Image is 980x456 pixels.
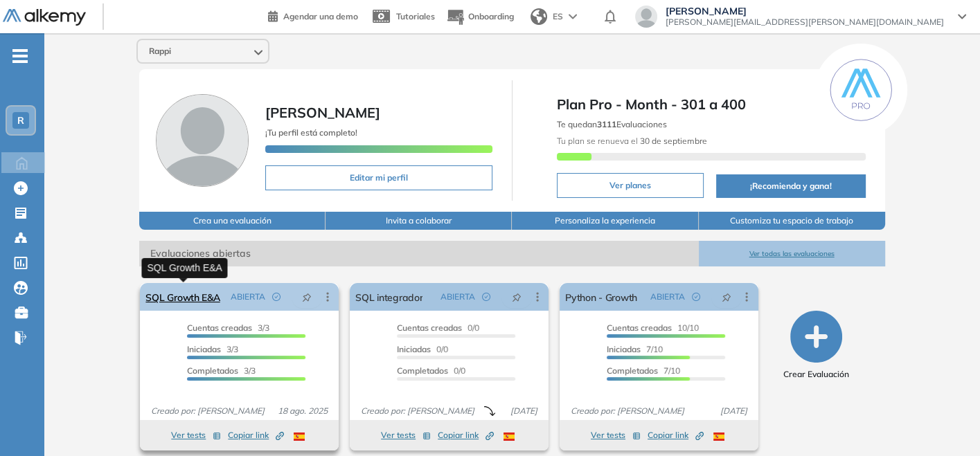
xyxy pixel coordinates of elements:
button: Copiar link [648,427,704,444]
span: ABIERTA [231,291,265,303]
span: ABIERTA [650,291,685,303]
span: Tutoriales [396,11,435,21]
span: Iniciadas [607,344,641,354]
i: - [12,55,28,57]
span: Iniciadas [187,344,221,354]
button: Crea una evaluación [139,212,326,230]
span: Creado por: [PERSON_NAME] [565,405,690,417]
button: Crear Evaluación [783,311,849,381]
span: check-circle [692,293,700,301]
img: Foto de perfil [156,94,249,187]
button: Copiar link [438,427,494,444]
img: world [531,8,547,25]
div: SQL Growth E&A [141,257,227,277]
img: ESP [504,432,515,441]
a: Python - Growth [565,283,637,311]
span: Copiar link [228,429,284,441]
span: Creado por: [PERSON_NAME] [145,405,270,417]
button: Invita a colaborar [326,212,512,230]
span: 7/10 [607,344,663,354]
span: Te quedan Evaluaciones [557,119,667,129]
span: [PERSON_NAME] [265,104,380,121]
span: Evaluaciones abiertas [139,241,698,266]
span: Crear Evaluación [783,368,849,381]
span: Plan Pro - Month - 301 a 400 [557,94,866,115]
a: SQL Growth E&A [145,283,220,311]
span: Cuentas creadas [397,322,462,333]
button: Ver planes [557,173,704,198]
span: Completados [187,365,238,376]
span: 3/3 [187,365,256,376]
span: ¡Tu perfil está completo! [265,127,357,138]
button: Ver tests [591,427,641,444]
span: 0/0 [397,344,448,354]
span: [DATE] [715,405,753,417]
span: check-circle [482,293,490,301]
span: Completados [397,365,448,376]
span: [PERSON_NAME] [666,6,944,17]
a: SQL integrador [355,283,422,311]
span: Creado por: [PERSON_NAME] [355,405,480,417]
img: ESP [294,432,305,441]
span: Iniciadas [397,344,431,354]
span: Copiar link [648,429,704,441]
span: Onboarding [468,11,514,21]
button: Ver todas las evaluaciones [699,241,885,266]
button: pushpin [292,286,322,308]
span: pushpin [512,291,522,302]
span: Tu plan se renueva el [557,136,707,146]
button: ¡Recomienda y gana! [716,174,866,198]
span: check-circle [272,293,280,301]
span: 0/0 [397,365,465,376]
button: Copiar link [228,427,284,444]
button: pushpin [711,286,742,308]
a: Agendar una demo [268,7,358,24]
span: pushpin [722,291,731,302]
span: Rappi [149,46,171,57]
button: Onboarding [446,2,514,32]
b: 30 de septiembre [638,136,707,146]
span: 10/10 [607,322,699,333]
img: Logo [3,9,86,26]
span: Copiar link [438,429,494,441]
button: pushpin [501,286,532,308]
button: Editar mi perfil [265,165,492,190]
span: 18 ago. 2025 [272,405,333,417]
span: ABIERTA [440,291,475,303]
button: Ver tests [381,427,431,444]
img: arrow [569,14,577,19]
b: 3111 [597,119,616,129]
span: ES [553,10,563,23]
span: [PERSON_NAME][EMAIL_ADDRESS][PERSON_NAME][DOMAIN_NAME] [666,17,944,28]
span: Cuentas creadas [607,322,672,333]
span: 7/10 [607,365,680,376]
span: 3/3 [187,344,238,354]
span: 3/3 [187,322,269,333]
span: pushpin [302,291,312,302]
span: Completados [607,365,658,376]
span: 0/0 [397,322,479,333]
span: R [17,115,24,126]
button: Personaliza la experiencia [512,212,698,230]
button: Ver tests [171,427,221,444]
button: Customiza tu espacio de trabajo [699,212,885,230]
span: [DATE] [505,405,543,417]
span: Agendar una demo [283,11,358,21]
span: Cuentas creadas [187,322,252,333]
img: ESP [713,432,724,441]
